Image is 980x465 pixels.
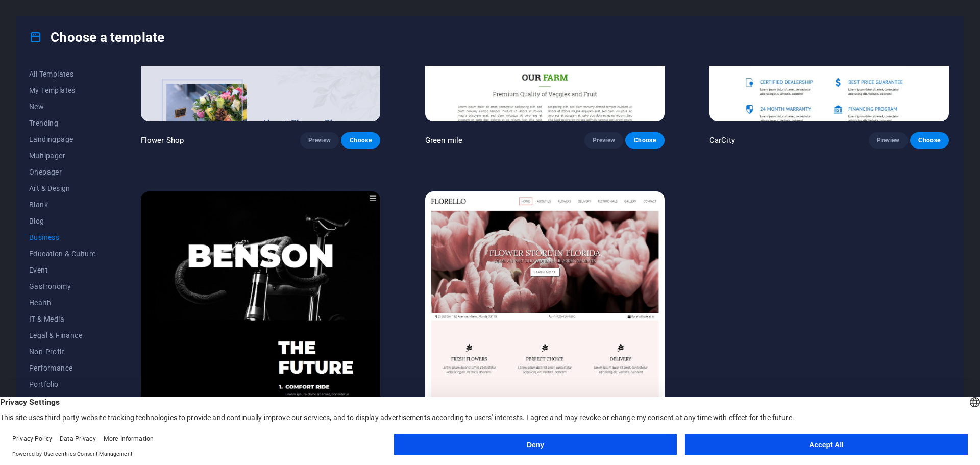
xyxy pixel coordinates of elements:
span: Choose [349,136,372,144]
button: Non-Profit [29,344,96,360]
span: Art & Design [29,184,96,192]
button: Preview [300,132,339,149]
img: Florello [425,191,665,412]
img: Benson [141,191,380,412]
button: Education & Culture [29,246,96,262]
span: Trending [29,119,96,127]
button: Choose [341,132,380,149]
span: Onepager [29,168,96,176]
span: Event [29,266,96,274]
p: Flower Shop [141,135,184,145]
span: Preview [593,136,615,144]
p: Green mile [425,135,462,145]
span: My Templates [29,86,96,94]
button: Landingpage [29,131,96,148]
h4: Choose a template [29,29,164,45]
span: Multipager [29,152,96,160]
button: My Templates [29,82,96,99]
span: Legal & Finance [29,331,96,339]
button: Performance [29,360,96,376]
button: Choose [625,132,664,149]
button: Business [29,229,96,246]
span: All Templates [29,70,96,78]
p: CarCity [709,135,735,145]
button: Event [29,262,96,278]
button: Legal & Finance [29,327,96,344]
span: Performance [29,364,96,372]
span: Blank [29,201,96,209]
span: Non-Profit [29,348,96,356]
span: Education & Culture [29,250,96,258]
span: Choose [633,136,656,144]
button: All Templates [29,66,96,82]
span: Portfolio [29,380,96,388]
button: Preview [869,132,908,149]
button: New [29,99,96,115]
span: Health [29,299,96,307]
button: Gastronomy [29,278,96,295]
button: Art & Design [29,180,96,197]
span: Business [29,233,96,241]
span: Gastronomy [29,282,96,290]
button: Onepager [29,164,96,180]
button: IT & Media [29,311,96,327]
span: Choose [918,136,941,144]
button: Services [29,393,96,409]
button: Choose [910,132,949,149]
span: Blog [29,217,96,225]
button: Health [29,295,96,311]
button: Blank [29,197,96,213]
button: Preview [584,132,623,149]
span: New [29,103,96,111]
span: Preview [308,136,331,144]
span: Preview [877,136,899,144]
button: Portfolio [29,376,96,393]
span: Landingpage [29,135,96,143]
button: Multipager [29,148,96,164]
button: Trending [29,115,96,131]
span: IT & Media [29,315,96,323]
button: Blog [29,213,96,229]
